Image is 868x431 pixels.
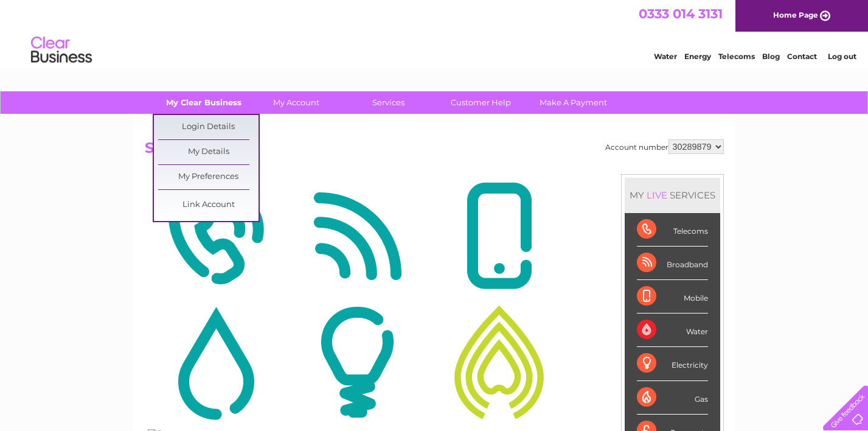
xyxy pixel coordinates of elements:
img: Electricity [290,303,425,421]
h2: Services [145,139,724,163]
a: My Preferences [158,165,259,189]
div: Electricity [637,347,708,380]
a: Telecoms [718,52,755,61]
a: Customer Help [431,91,531,114]
a: My Account [246,91,346,114]
img: Telecoms [148,177,283,295]
a: My Details [158,140,259,164]
a: My Clear Business [153,91,254,114]
div: MY SERVICES [625,178,720,212]
a: Water [654,52,677,61]
div: LIVE [644,189,670,201]
a: Make A Payment [523,91,623,114]
div: Gas [637,381,708,415]
div: Water [637,314,708,347]
a: Contact [787,52,817,61]
a: Services [338,91,439,114]
a: Login Details [158,115,259,139]
img: Broadband [290,177,425,295]
div: Mobile [637,280,708,314]
div: Clear Business is a trading name of Verastar Limited (registered in [GEOGRAPHIC_DATA] No. 3667643... [3,7,578,59]
img: Mobile [431,177,567,295]
img: Gas [431,303,567,421]
div: Broadband [637,247,708,280]
div: Telecoms [637,213,708,247]
img: logo.png [30,32,92,69]
a: Link Account [158,193,259,217]
a: Energy [684,52,711,61]
div: Account number [605,139,724,154]
a: Blog [762,52,780,61]
img: Water [148,303,283,421]
a: 0333 014 3131 [639,6,723,21]
a: Log out [828,52,856,61]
